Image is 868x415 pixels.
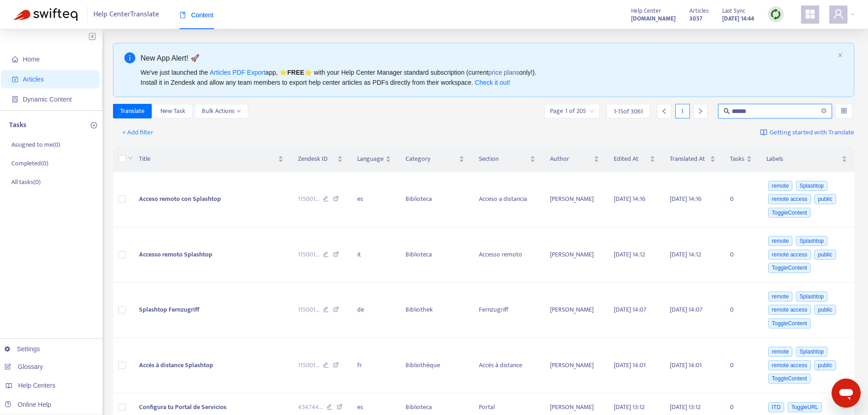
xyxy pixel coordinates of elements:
span: public [814,305,836,315]
span: public [814,250,836,260]
span: [DATE] 14:16 [614,194,645,204]
span: remote access [768,305,811,315]
a: price plans [488,69,519,76]
p: Completed ( 0 ) [11,159,48,168]
a: Getting started with Translate [760,125,854,140]
span: Splashtop [796,236,827,246]
img: image-link [760,129,767,136]
th: Translated At [663,147,723,172]
img: Swifteq [14,8,77,21]
span: right [697,108,704,114]
span: Home [23,56,40,63]
span: remote [768,347,792,357]
span: ToggleContent [768,374,811,384]
span: [DATE] 13:12 [614,402,645,412]
span: 115001 ... [298,194,319,204]
strong: [DOMAIN_NAME] [631,14,676,24]
span: [DATE] 14:07 [614,304,647,315]
a: Glossary [5,363,43,370]
span: Zendesk ID [298,154,336,164]
span: Splashtop [796,347,827,357]
th: Tasks [723,147,759,172]
span: [DATE] 14:01 [614,360,646,370]
span: remote access [768,360,811,370]
td: es [350,172,398,227]
span: 1 - 15 of 3061 [614,107,643,116]
span: remote access [768,194,811,204]
span: ITD [768,402,784,412]
td: Bibliothek [398,282,472,338]
span: book [180,12,186,18]
span: remote access [768,250,811,260]
td: it [350,227,398,283]
button: New Task [153,104,193,118]
th: Category [398,147,472,172]
span: search [724,108,730,114]
span: Tasks [730,154,745,164]
span: Splashtop [796,181,827,191]
span: Accès à distance Splashtop [139,360,213,370]
span: Labels [766,154,840,164]
span: ToggleContent [768,263,811,273]
a: Articles PDF Export [210,69,265,76]
th: Author [543,147,607,172]
b: FREE [287,69,304,76]
p: Tasks [9,120,26,131]
span: down [236,109,241,113]
span: Splashtop [796,292,827,302]
span: Language [357,154,384,164]
td: Bibliothèque [398,338,472,394]
td: de [350,282,398,338]
span: plus-circle [91,122,97,128]
th: Zendesk ID [291,147,350,172]
button: close [837,52,843,58]
td: Acceso a distancia [472,172,543,227]
td: Fernzugriff [472,282,543,338]
a: Check it out! [475,79,510,86]
td: 0 [723,338,759,394]
span: Translated At [670,154,708,164]
button: + Add filter [115,125,160,140]
span: Splashtop Fernzugriff [139,304,199,315]
span: Section [479,154,528,164]
span: Content [180,11,214,19]
span: down [128,155,133,161]
span: Acceso remoto con Splashtop [139,194,221,204]
span: 115001 ... [298,250,319,260]
span: remote [768,236,792,246]
span: appstore [805,9,816,20]
span: Last Sync [722,6,745,16]
strong: 3057 [689,14,702,24]
span: public [814,194,836,204]
span: [DATE] 14:12 [670,249,701,260]
span: 454744 ... [298,402,323,412]
span: Help Center Translate [93,6,159,23]
span: public [814,360,836,370]
th: Section [472,147,543,172]
td: Accès à distance [472,338,543,394]
span: Translate [120,106,144,116]
p: All tasks ( 0 ) [11,177,41,187]
span: close-circle [821,108,827,113]
td: 0 [723,172,759,227]
span: container [12,96,18,102]
button: Translate [113,104,152,118]
td: Biblioteca [398,227,472,283]
strong: [DATE] 14:44 [722,14,754,24]
span: Articles [23,76,44,83]
span: [DATE] 14:01 [670,360,702,370]
span: ToggleContent [768,318,811,328]
a: Settings [5,345,40,353]
td: fr [350,338,398,394]
td: Biblioteca [398,172,472,227]
span: user [833,9,844,20]
td: 0 [723,227,759,283]
img: sync.dc5367851b00ba804db3.png [770,9,781,20]
span: remote [768,181,792,191]
div: New App Alert! 🚀 [141,52,834,64]
span: Help Centers [18,382,56,389]
p: Assigned to me ( 0 ) [11,140,60,149]
th: Edited At [606,147,663,172]
span: Accesso remoto Splashtop [139,249,212,260]
button: Bulk Actionsdown [195,104,248,118]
